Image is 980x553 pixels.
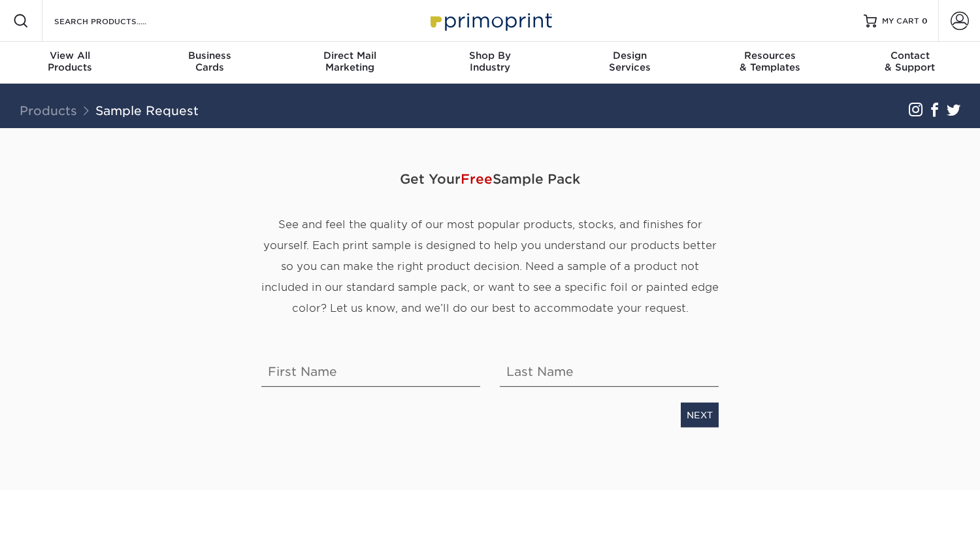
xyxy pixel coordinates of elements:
[280,50,420,73] div: Marketing
[425,7,555,35] img: Primoprint
[280,50,420,61] span: Direct Mail
[20,103,77,118] a: Products
[420,42,560,84] a: Shop ByIndustry
[95,103,199,118] a: Sample Request
[261,218,719,314] span: See and feel the quality of our most popular products, stocks, and finishes for yourself. Each pr...
[560,50,700,73] div: Services
[140,42,280,84] a: BusinessCards
[700,50,840,73] div: & Templates
[700,42,840,84] a: Resources& Templates
[922,16,928,25] span: 0
[681,403,719,427] a: NEXT
[420,50,560,61] span: Shop By
[140,50,280,61] span: Business
[560,50,700,61] span: Design
[882,16,919,27] span: MY CART
[700,50,840,61] span: Resources
[261,159,719,199] span: Get Your Sample Pack
[840,42,980,84] a: Contact& Support
[560,42,700,84] a: DesignServices
[461,171,493,187] span: Free
[840,50,980,73] div: & Support
[53,13,180,29] input: SEARCH PRODUCTS.....
[140,50,280,73] div: Cards
[840,50,980,61] span: Contact
[420,50,560,73] div: Industry
[280,42,420,84] a: Direct MailMarketing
